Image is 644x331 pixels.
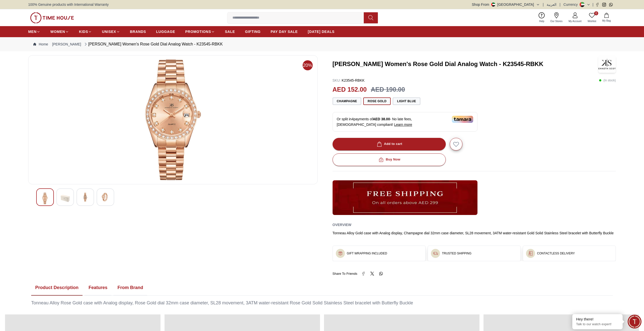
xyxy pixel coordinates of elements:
[599,12,614,24] button: My Bag
[472,2,540,7] button: Shop From[GEOGRAPHIC_DATA]
[333,78,341,82] span: SKU :
[333,221,351,229] h2: Overview
[33,42,48,47] a: Home
[28,27,40,36] a: MEN
[537,251,575,255] h3: CONTACTLESS DELIVERY
[225,29,235,34] span: SALE
[586,19,598,23] span: Wishlist
[333,138,446,150] button: Add to cart
[130,27,146,36] a: BRANDS
[31,280,83,296] button: Product Description
[333,85,367,94] h2: AED 152.00
[28,29,36,34] span: MEN
[576,322,619,326] p: Talk to our watch expert!
[130,29,146,34] span: BRANDS
[378,157,400,162] div: Buy Now
[271,29,298,34] span: PAY DAY SALE
[333,180,477,215] img: ...
[303,60,313,70] span: 20%
[185,27,215,36] a: PROMOTIONS
[30,12,74,23] img: ...
[50,29,65,34] span: WOMEN
[576,317,619,322] div: Hey there!
[333,153,446,166] button: Buy Now
[83,41,223,47] div: [PERSON_NAME] Women's Rose Gold Dial Analog Watch - K23545-RBKK
[101,193,110,202] img: Kenneth Scott Women's Champagne Dial Analog Watch - K23545-GBGC
[156,27,175,36] a: LUGGAGE
[528,251,533,256] img: ...
[394,123,412,127] span: Learn more
[113,280,147,296] button: From Brand
[245,29,261,34] span: GIFTING
[41,193,50,204] img: Kenneth Scott Women's Champagne Dial Analog Watch - K23545-GBGC
[536,11,547,24] a: Help
[102,29,116,34] span: UNISEX
[31,300,613,306] div: Tonneau Alloy Rose Gold case with Analog display, Rose Gold dial 32mm case diameter, SL28 movemen...
[373,117,390,121] span: AED 38.00
[333,97,361,105] button: Champagne
[61,193,70,204] img: Kenneth Scott Women's Champagne Dial Analog Watch - K23545-GBGC
[567,19,584,23] span: My Account
[81,193,90,202] img: Kenneth Scott Women's Champagne Dial Analog Watch - K23545-GBGC
[28,2,109,7] span: 100% Genuine products with International Warranty
[52,42,81,47] a: [PERSON_NAME]
[225,27,235,36] a: SALE
[85,280,111,296] button: Features
[102,27,120,36] a: UNISEX
[376,141,402,147] div: Add to cart
[592,2,593,7] span: |
[333,60,592,68] h3: [PERSON_NAME] Women's Rose Gold Dial Analog Watch - K23545-RBKK
[598,55,616,73] img: Kenneth Scott Women's Rose Gold Dial Analog Watch - K23545-RBKK
[333,112,477,132] div: Or split in 4 payments of - No late fees, [DEMOGRAPHIC_DATA] compliant!
[156,29,175,34] span: LUGGAGE
[371,85,405,94] h3: AED 190.00
[602,3,606,7] a: Instagram
[333,271,357,276] span: Share To Friends
[585,11,599,24] a: 0Wishlist
[609,3,613,7] a: Whatsapp
[600,19,613,23] span: My Bag
[363,97,391,105] button: Rose Gold
[543,2,544,7] span: |
[491,3,495,7] img: United Arab Emirates
[563,2,580,7] div: Currency
[79,27,92,36] a: KIDS
[537,19,546,23] span: Help
[79,29,88,34] span: KIDS
[559,2,560,7] span: |
[185,29,211,34] span: PROMOTIONS
[547,11,566,24] a: Our Stores
[271,27,298,36] a: PAY DAY SALE
[393,97,420,105] button: Light blue
[338,251,343,256] img: ...
[308,27,335,36] a: [DATE] DEALS
[347,251,387,255] h3: GIFT WRAPPING INCLUDED
[50,27,69,36] a: WOMEN
[595,3,599,7] a: Facebook
[594,11,598,15] span: 0
[599,78,616,83] p: ( In stock )
[442,251,471,255] h3: TRUSTED SHIPPING
[628,315,641,328] div: Chat Widget
[32,60,313,180] img: Kenneth Scott Women's Champagne Dial Analog Watch - K23545-GBGC
[452,116,473,123] img: Tamara
[548,19,565,23] span: Our Stores
[433,251,438,256] img: ...
[308,29,335,34] span: [DATE] DEALS
[28,37,616,51] nav: Breadcrumb
[333,78,365,83] p: K23545-RBKK
[547,2,556,7] button: العربية
[245,27,261,36] a: GIFTING
[333,231,616,236] div: Tonneau Alloy Gold case with Analog display, Champagne dial 32mm case diameter, SL28 movement, 3A...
